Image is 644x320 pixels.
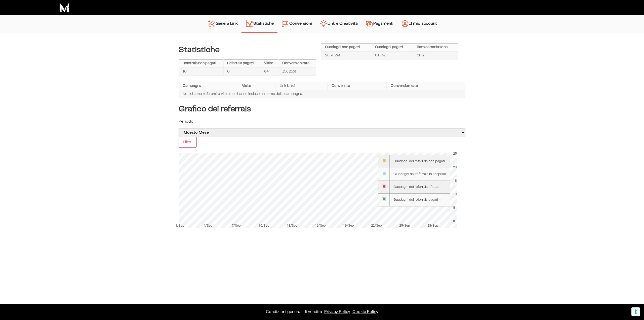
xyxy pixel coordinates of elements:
div: 1/Sep [167,223,192,228]
a: Statistiche [242,18,277,30]
span: Cookie Policy [352,310,378,314]
img: generate-link.svg [208,20,216,28]
td: Non ci sono referenti o visite che hanno incluso un nome della campagna. [179,90,465,98]
div: 15 [453,178,457,183]
td: 64 [260,67,278,76]
img: account.svg [401,20,409,28]
td: 0 [223,67,260,76]
div: 10/Sep [251,223,276,228]
button: Le tue preferenze relative al consenso per le tecnologie di tracciamento [631,307,640,316]
td: 265.82€ [321,51,371,59]
div: 25 [453,151,457,156]
th: Referrals non pagati [179,60,223,68]
img: conversion-2.svg [281,20,289,28]
iframe: Customerly Messenger Launcher [4,300,19,315]
a: Condizioni generali di vendita [266,310,322,314]
th: Convertito [328,82,387,90]
p: – – [5,309,639,315]
td: 0.00€ [371,51,413,59]
td: 15625% [278,67,316,76]
td: Guadagni dei referrals rifiutati [390,181,450,194]
th: Visite [238,82,276,90]
a: Link e Creatività [316,18,361,30]
div: 16/Sep [308,223,333,228]
th: Conversion rate [278,60,316,68]
h4: Statistiche [179,45,316,54]
img: payments.svg [365,20,373,28]
h4: Grafico dei referrals [179,104,465,114]
th: Visite [260,60,278,68]
th: Conversion rate [387,82,465,90]
nav: Menu principale [204,15,440,33]
a: Pagamenti [361,18,397,30]
select: selected='selected' [179,128,465,137]
th: Guadagni non pagati [321,44,371,52]
th: Rate commissione [413,44,458,52]
div: 4/Sep [195,223,220,228]
a: Privacy Policy [324,310,350,314]
div: 0 [453,219,457,224]
th: Referrals pagati [223,60,260,68]
div: 7/Sep [223,223,249,228]
input: Filtro [179,137,197,148]
td: Guadagni dei referrals non pagati [390,155,450,168]
div: 5 [453,205,457,210]
a: Conversioni [277,18,316,30]
td: 20% [413,51,458,59]
th: Campagna [179,82,238,90]
div: 25/Sep [392,223,417,228]
a: Genera Link [204,18,242,30]
img: creativity.svg [319,20,328,28]
td: Giuadagni dei referrals in sospeso [390,168,450,181]
th: Guadagni pagati [371,44,413,52]
div: 13/Sep [279,223,305,228]
div: 20 [453,165,457,170]
td: Guadagni dei referrals pagati [390,194,450,206]
div: 28/Sep [420,223,445,228]
p: Periodo [179,119,465,125]
div: 22/Sep [364,223,389,228]
div: 10 [453,192,457,197]
div: 19/Sep [336,223,361,228]
img: stats.svg [245,20,253,28]
a: Il mio account [397,18,440,30]
th: Link Unici [276,82,328,90]
td: 10 [179,67,223,76]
